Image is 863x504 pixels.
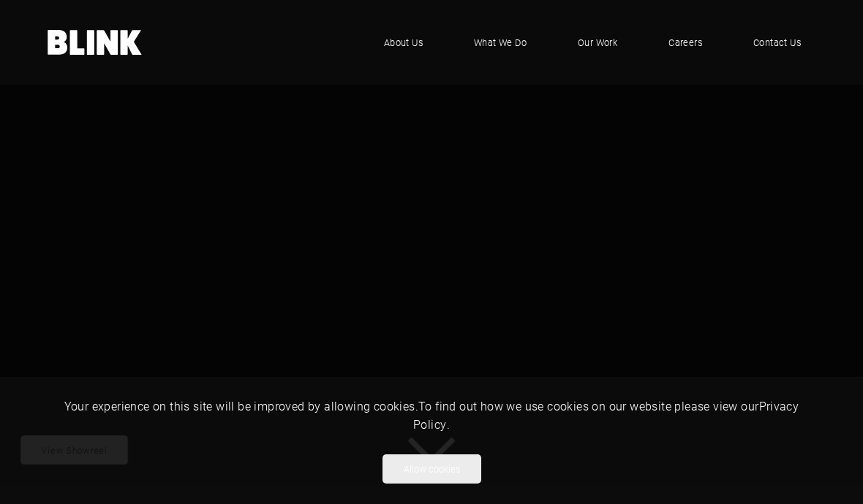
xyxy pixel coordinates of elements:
button: Allow cookies [382,454,481,484]
a: What We Do [459,20,541,64]
a: Home [48,30,143,55]
span: Careers [668,35,702,50]
a: About Us [369,20,437,64]
span: Your experience on this site will be improved by allowing cookies. To find out how we use cookies... [64,398,799,432]
a: Our Work [563,20,632,64]
span: What We Do [474,35,527,50]
span: About Us [384,35,423,50]
a: Contact Us [739,20,815,64]
span: Contact Us [753,35,801,50]
a: Careers [654,20,717,64]
span: Our Work [578,35,617,50]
